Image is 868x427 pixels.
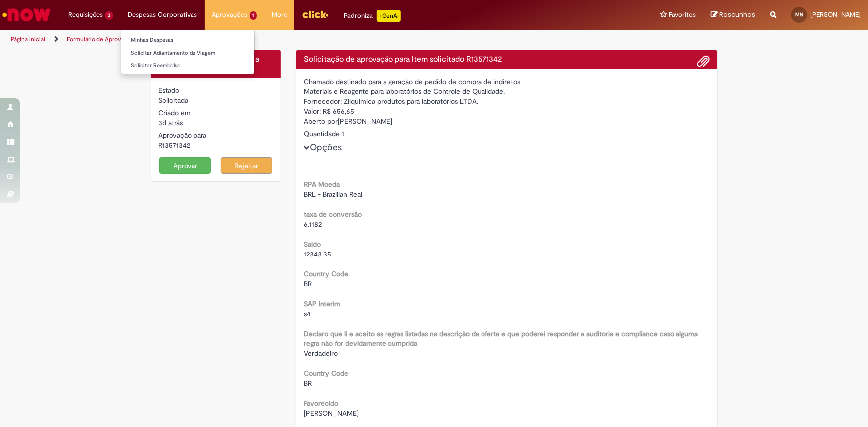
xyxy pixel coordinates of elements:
[304,349,338,358] span: Verdadeiro
[810,10,861,19] span: [PERSON_NAME]
[719,10,755,19] span: Rascunhos
[7,30,571,49] ul: Trilhas de página
[221,157,273,174] button: Rejeitar
[669,10,696,20] span: Favoritos
[302,7,329,22] img: click_logo_yellow_360x200.png
[304,55,710,64] h4: Solicitação de aprovação para Item solicitado R13571342
[304,409,359,418] span: [PERSON_NAME]
[304,240,321,249] b: Saldo
[304,369,348,378] b: Country Code
[304,96,710,106] div: Fornecedor: Zilquimica produtos para laboratórios LTDA.
[304,299,340,308] b: SAP Interim
[159,118,183,127] span: 3d atrás
[250,11,257,20] span: 1
[304,116,338,126] label: Aberto por
[67,35,134,43] a: Formulário de Aprovação
[304,210,362,219] b: taxa de conversão
[304,190,362,199] span: BRL - Brazilian Real
[159,95,274,105] div: Solicitada
[304,399,338,408] b: Favorecido
[304,116,710,129] div: [PERSON_NAME]
[304,180,340,189] b: RPA Moeda
[344,10,401,22] div: Padroniza
[377,10,401,22] p: +GenAi
[121,60,254,71] a: Solicitar Reembolso
[304,279,312,288] span: BR
[159,157,211,174] button: Aprovar
[304,250,331,258] span: 12343.35
[121,48,254,59] a: Solicitar Adiantamento de Viagem
[304,379,312,388] span: BR
[68,10,103,20] span: Requisições
[159,118,183,127] time: 26/09/2025 15:53:10
[795,11,803,18] span: MN
[121,30,255,74] ul: Despesas Corporativas
[11,35,45,43] a: Página inicial
[121,35,254,46] a: Minhas Despesas
[304,77,710,86] div: Chamado destinado para a geração de pedido de compra de indiretos.
[304,86,710,96] div: Materiais e Reagente para laboratórios de Controle de Qualidade.
[304,309,311,318] span: s4
[304,129,710,139] div: Quantidade 1
[159,130,207,140] label: Aprovação para
[711,10,755,20] a: Rascunhos
[304,220,322,229] span: 6.1182
[304,329,698,348] b: Declaro que li e aceito as regras listadas na descrição da oferta e que poderei responder a audit...
[159,108,191,118] label: Criado em
[159,85,180,95] label: Estado
[105,11,113,20] span: 3
[304,106,710,116] div: Valor: R$ 656,65
[272,10,287,20] span: More
[1,5,52,25] img: ServiceNow
[304,269,348,278] b: Country Code
[159,118,274,128] div: 26/09/2025 15:53:10
[128,10,197,20] span: Despesas Corporativas
[159,140,274,150] div: R13571342
[212,10,248,20] span: Aprovações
